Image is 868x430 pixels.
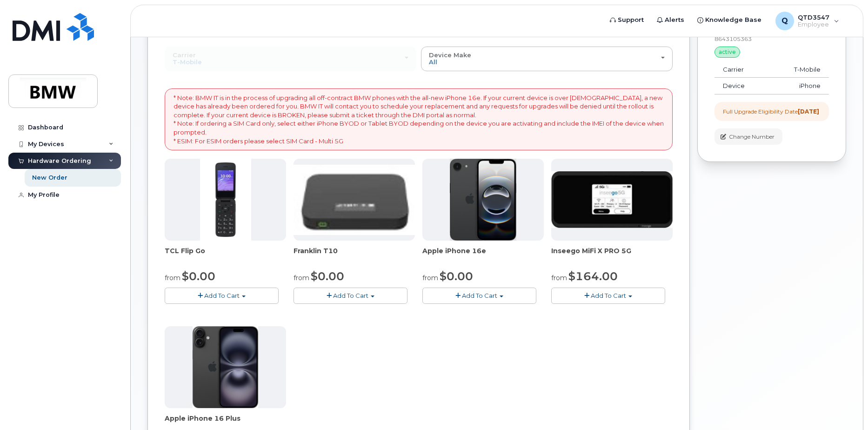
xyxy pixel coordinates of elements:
[174,94,664,145] p: * Note: BMW IT is in the process of upgrading all off-contract BMW phones with the all-new iPhone...
[450,159,517,241] img: iphone16e.png
[729,133,775,141] span: Change Number
[429,58,437,66] span: All
[769,12,846,30] div: QTD3547
[714,128,782,145] button: Change Number
[165,246,286,265] div: TCL Flip Go
[421,47,673,71] button: Device Make All
[204,292,240,299] span: Add To Cart
[798,108,819,115] strong: [DATE]
[551,274,567,282] small: from
[200,159,251,241] img: TCL_FLIP_MODE.jpg
[422,274,438,282] small: from
[422,246,544,265] div: Apple iPhone 16e
[714,61,768,78] td: Carrier
[828,390,861,423] iframe: Messenger Launcher
[768,61,829,78] td: T-Mobile
[551,288,665,304] button: Add To Cart
[705,15,761,25] span: Knowledge Base
[294,246,415,265] div: Franklin T10
[723,107,819,115] div: Full Upgrade Eligibility Date
[603,11,650,29] a: Support
[618,15,644,25] span: Support
[165,288,279,304] button: Add To Cart
[429,51,471,59] span: Device Make
[650,11,691,29] a: Alerts
[193,326,258,408] img: iphone_16_plus.png
[714,78,768,94] td: Device
[691,11,768,29] a: Knowledge Base
[333,292,368,299] span: Add To Cart
[422,288,536,304] button: Add To Cart
[768,78,829,94] td: iPhone
[440,269,473,283] span: $0.00
[294,274,309,282] small: from
[781,15,788,27] span: Q
[714,35,829,43] div: 8643105363
[714,47,740,58] div: active
[591,292,626,299] span: Add To Cart
[294,165,415,235] img: t10.jpg
[462,292,497,299] span: Add To Cart
[798,21,829,28] span: Employee
[568,269,618,283] span: $164.00
[798,13,829,21] span: QTD3547
[165,274,180,282] small: from
[665,15,684,25] span: Alerts
[294,288,407,304] button: Add To Cart
[182,269,215,283] span: $0.00
[311,269,344,283] span: $0.00
[551,171,673,228] img: cut_small_inseego_5G.jpg
[551,246,673,265] div: Inseego MiFi X PRO 5G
